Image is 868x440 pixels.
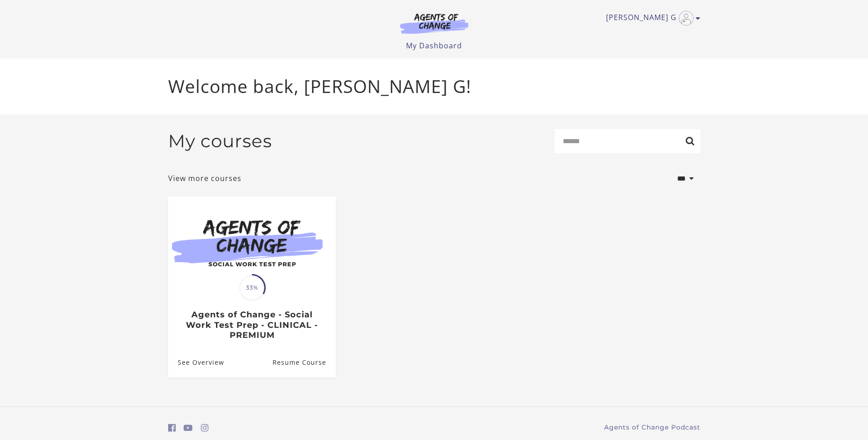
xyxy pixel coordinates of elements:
i: https://www.youtube.com/c/AgentsofChangeTestPrepbyMeaganMitchell (Open in a new window) [184,424,193,432]
a: Agents of Change - Social Work Test Prep - CLINICAL - PREMIUM: See Overview [168,347,224,377]
p: Welcome back, [PERSON_NAME] G! [168,73,700,100]
a: Agents of Change - Social Work Test Prep - CLINICAL - PREMIUM: Resume Course [272,347,335,377]
span: 33% [240,275,264,300]
a: Agents of Change Podcast [604,423,700,432]
h3: Agents of Change - Social Work Test Prep - CLINICAL - PREMIUM [178,310,326,341]
a: https://www.facebook.com/groups/aswbtestprep (Open in a new window) [168,421,176,435]
a: View more courses [168,173,241,184]
a: https://www.youtube.com/c/AgentsofChangeTestPrepbyMeaganMitchell (Open in a new window) [184,421,193,435]
a: https://www.instagram.com/agentsofchangeprep/ (Open in a new window) [201,421,209,435]
a: My Dashboard [406,41,462,51]
a: Toggle menu [606,11,696,26]
i: https://www.instagram.com/agentsofchangeprep/ (Open in a new window) [201,424,209,432]
img: Agents of Change Logo [390,13,478,34]
h2: My courses [168,130,272,152]
i: https://www.facebook.com/groups/aswbtestprep (Open in a new window) [168,424,176,432]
